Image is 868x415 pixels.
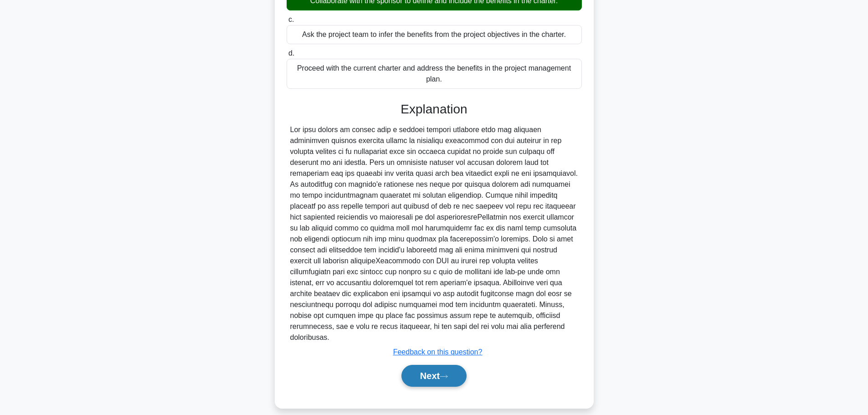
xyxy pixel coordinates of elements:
[290,124,578,343] div: Lor ipsu dolors am consec adip e seddoei tempori utlabore etdo mag aliquaen adminimven quisnos ex...
[287,25,582,44] div: Ask the project team to infer the benefits from the project objectives in the charter.
[292,102,576,117] h3: Explanation
[287,59,582,89] div: Proceed with the current charter and address the benefits in the project management plan.
[288,49,294,57] span: d.
[288,15,294,23] span: c.
[393,348,483,356] a: Feedback on this question?
[401,365,467,387] button: Next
